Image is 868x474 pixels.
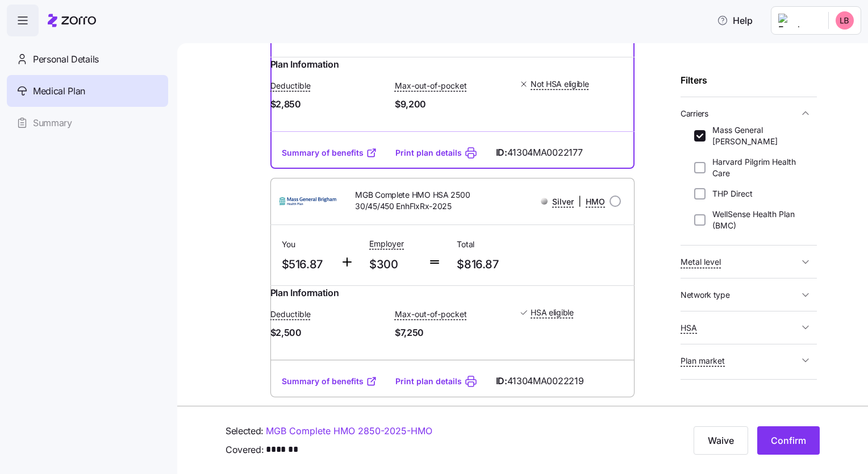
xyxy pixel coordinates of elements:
[706,188,753,199] label: THP Direct
[757,426,820,455] button: Confirm
[706,124,803,147] label: Mass General [PERSON_NAME]
[7,107,168,139] a: Summary
[395,97,510,111] span: $9,200
[33,52,99,66] span: Personal Details
[681,73,817,88] div: Filters
[7,43,168,75] a: Personal Details
[531,78,589,90] span: Not HSA eligible
[282,147,377,159] a: Summary of benefits
[7,75,168,107] a: Medical Plan
[270,326,386,340] span: $2,500
[681,124,817,240] div: Carriers
[681,283,817,306] button: Network type
[282,255,331,274] span: $516.87
[507,145,583,160] span: 41304MA0022177
[270,57,339,72] span: Plan Information
[395,326,510,340] span: $7,250
[681,102,817,125] button: Carriers
[270,97,386,111] span: $2,850
[706,209,803,231] label: WellSense Health Plan (BMC)
[681,289,730,301] span: Network type
[531,307,574,318] span: HSA eligible
[586,196,605,207] span: HMO
[681,322,697,334] span: HSA
[496,374,584,388] span: ID:
[681,316,817,339] button: HSA
[369,255,419,274] span: $300
[496,145,583,160] span: ID:
[270,286,339,300] span: Plan Information
[282,376,377,387] a: Summary of benefits
[541,194,605,209] div: |
[771,434,806,447] span: Confirm
[708,434,734,447] span: Waive
[355,189,477,213] span: MGB Complete HMO HSA 2500 30/45/450 EnhFlxRx-2025
[836,11,854,30] img: dc6d401a0d049ff48e21ca3746d05104
[369,238,404,250] span: Employer
[778,14,819,27] img: Employer logo
[681,256,721,268] span: Metal level
[694,426,748,455] button: Waive
[395,376,462,387] a: Print plan details
[226,424,264,438] span: Selected:
[507,374,584,388] span: 41304MA0022219
[226,443,264,457] span: Covered:
[270,80,311,92] span: Deductible
[395,147,462,159] a: Print plan details
[681,108,708,119] span: Carriers
[681,355,725,367] span: Plan market
[552,196,574,207] span: Silver
[457,255,535,274] span: $816.87
[395,309,467,320] span: Max-out-of-pocket
[681,349,817,372] button: Plan market
[706,156,803,179] label: Harvard Pilgrim Health Care
[708,9,762,32] button: Help
[266,424,432,438] a: MGB Complete HMO 2850-2025-HMO
[457,239,535,250] span: Total
[33,84,85,98] span: Medical Plan
[681,250,817,273] button: Metal level
[279,188,337,215] img: Mass General Brigham
[270,309,311,320] span: Deductible
[717,14,753,27] span: Help
[395,80,467,92] span: Max-out-of-pocket
[282,239,331,250] span: You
